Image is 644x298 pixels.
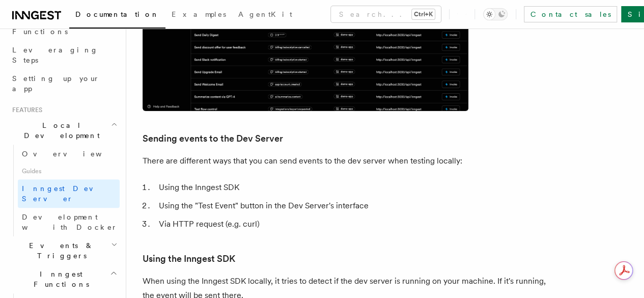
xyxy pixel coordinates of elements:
[12,46,98,64] span: Leveraging Steps
[69,3,165,29] a: Documentation
[156,180,550,195] li: Using the Inngest SDK
[143,252,235,266] a: Using the Inngest SDK
[18,163,120,179] span: Guides
[143,154,550,168] p: There are different ways that you can send events to the dev server when testing locally:
[8,265,120,293] button: Inngest Functions
[172,10,226,18] span: Examples
[75,10,159,18] span: Documentation
[165,3,232,28] a: Examples
[8,116,120,145] button: Local Development
[8,106,42,114] span: Features
[18,145,120,163] a: Overview
[8,236,120,265] button: Events & Triggers
[156,217,550,231] li: Via HTTP request (e.g. curl)
[18,179,120,208] a: Inngest Dev Server
[12,74,100,93] span: Setting up your app
[143,131,283,146] a: Sending events to the Dev Server
[232,3,298,28] a: AgentKit
[524,6,617,22] a: Contact sales
[22,184,109,203] span: Inngest Dev Server
[331,6,441,22] button: Search...Ctrl+K
[412,9,435,19] kbd: Ctrl+K
[8,69,120,98] a: Setting up your app
[156,199,550,213] li: Using the "Test Event" button in the Dev Server's interface
[483,8,508,20] button: Toggle dark mode
[18,208,120,236] a: Development with Docker
[238,10,292,18] span: AgentKit
[8,145,120,236] div: Local Development
[8,240,111,261] span: Events & Triggers
[8,269,110,289] span: Inngest Functions
[8,41,120,69] a: Leveraging Steps
[22,150,127,158] span: Overview
[8,120,111,141] span: Local Development
[22,213,118,231] span: Development with Docker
